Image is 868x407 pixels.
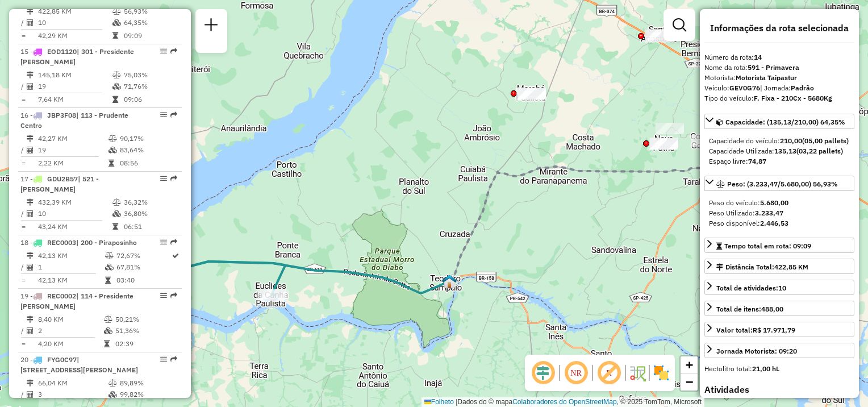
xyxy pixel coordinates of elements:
[115,314,177,325] td: 50,21%
[119,133,177,144] td: 90,17%
[709,156,850,167] div: Espaço livre:
[20,221,26,232] td: =
[116,263,140,271] font: 67,81%
[752,364,779,373] strong: 21,00 hL
[37,314,103,325] td: 8,40 KM
[108,160,114,167] i: Tempo total em rota
[108,135,117,142] i: % de utilização do peso
[104,327,112,334] i: % de utilização da cubagem
[802,136,849,145] strong: (05,00 pallets)
[518,88,546,99] div: Atividade não roteirizada - WILLIAN DOS SANTOS N
[20,47,33,56] font: 15 -
[160,111,167,118] em: Opções
[760,84,814,92] span: | Jornada:
[704,52,854,63] div: Número da rota:
[704,114,854,129] a: Capacidade: (135,13/210,00) 64,35%
[120,146,144,154] font: 83,64%
[681,373,698,391] a: Diminuir o zoom
[20,94,26,105] td: =
[647,29,675,40] div: Atividade não roteirizada - IRMAOS FACHOLLI LTD
[27,8,34,15] i: Distância Total
[37,261,105,273] td: 1
[650,138,678,149] div: Atividade não roteirizada - MARIA APARECIDA BARB
[112,8,121,15] i: % de utilização do peso
[105,277,111,284] i: Tempo total em rota
[27,83,34,90] i: Total de Atividades
[704,73,797,82] font: Motorista:
[123,197,177,208] td: 36,32%
[47,47,77,56] span: EOD1120
[649,139,678,150] div: Atividade não roteirizada - SÔNIA EURICO SILVA
[37,325,103,337] td: 2
[595,359,623,387] span: Exibir rótulo
[729,84,760,92] strong: GEV0G76
[709,209,783,217] font: Peso Utilizado:
[115,326,139,335] font: 51,36%
[442,274,457,289] img: PA - Rosana
[512,398,616,406] a: Colaboradores do OpenStreetMap
[27,72,34,78] i: Distância Total
[37,17,112,28] td: 10
[27,264,34,271] i: Total de Atividades
[170,175,177,182] em: Rota exportada
[20,355,138,374] span: | [STREET_ADDRESS][PERSON_NAME]
[37,208,112,219] td: 10
[753,326,795,334] strong: R$ 17.971,79
[20,338,26,350] td: =
[200,14,223,39] a: Nova sessão e pesquisa
[37,377,108,389] td: 66,04 KM
[20,144,26,156] td: /
[754,53,762,61] strong: 14
[37,81,112,92] td: 19
[37,69,112,81] td: 145,18 KM
[27,327,34,334] i: Total de Atividades
[20,30,26,41] td: =
[704,131,854,171] div: Capacidade: (135,13/210,00) 64,35%
[516,89,544,101] div: Atividade não roteirizada - 2 G PORCOES
[704,93,854,103] div: Tipo do veículo:
[47,292,76,300] span: REC0002
[170,292,177,299] em: Rota exportada
[704,23,854,34] h4: Informações da rota selecionada
[424,398,454,406] a: Folheto
[170,239,177,246] em: Rota exportada
[170,356,177,363] em: Rota exportada
[20,175,99,193] span: | 521 - [PERSON_NAME]
[668,14,691,36] a: Exibir filtros
[112,210,121,217] i: % de utilização da cubagem
[27,252,34,259] i: Distância Total
[37,30,112,41] td: 42,29 KM
[27,135,34,142] i: Distância Total
[20,81,26,92] td: /
[123,69,177,81] td: 75,03%
[160,48,167,55] em: Opções
[686,375,693,389] span: −
[774,147,796,155] strong: 135,13
[112,199,121,206] i: % de utilização do peso
[27,380,34,387] i: Distância Total
[124,82,148,90] font: 71,76%
[422,397,704,407] div: Dados do © mapa , © 2025 TomTom, Microsoft
[172,252,179,259] i: Rota otimizada
[27,316,34,323] i: Distância Total
[160,239,167,246] em: Opções
[104,340,110,347] i: Tempo total em rota
[704,259,854,274] a: Distância Total:422,85 KM
[562,359,590,387] span: Ocultar NR
[704,63,854,73] div: Nome da rota:
[755,209,783,217] strong: 3.233,47
[170,48,177,55] em: Rota exportada
[691,135,719,147] div: Atividade não roteirizada - CELSO BIGONI
[37,144,108,156] td: 19
[716,284,786,292] span: Total de atividades:
[725,263,808,271] font: Distância Total:
[716,304,783,314] div: Total de itens:
[760,198,788,207] strong: 5.680,00
[37,6,112,17] td: 422,85 KM
[112,19,121,26] i: % de utilização da cubagem
[716,325,795,335] div: Valor total:
[20,17,26,28] td: /
[704,343,854,358] a: Jornada Motorista: 09:20
[37,338,103,350] td: 4,20 KM
[20,292,33,300] font: 19 -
